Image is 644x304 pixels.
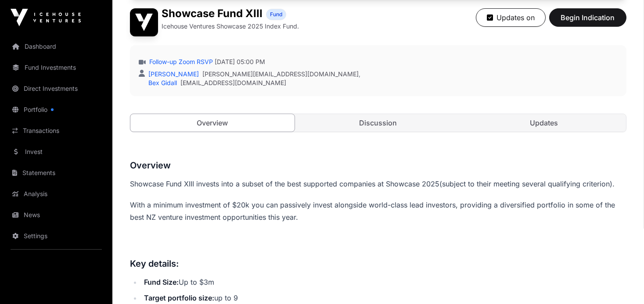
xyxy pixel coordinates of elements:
[215,57,265,66] span: [DATE] 05:00 PM
[7,205,105,225] a: News
[202,70,359,79] a: [PERSON_NAME][EMAIL_ADDRESS][DOMAIN_NAME]
[162,22,299,31] p: Icehouse Ventures Showcase 2025 Index Fund.
[130,179,439,188] span: Showcase Fund XIII invests into a subset of the best supported companies at Showcase 2025
[130,178,626,190] p: (subject to their meeting several qualifying criterion).
[130,199,626,223] p: With a minimum investment of $20k you can passively invest alongside world-class lead investors, ...
[162,8,263,20] h1: Showcase Fund XIII
[130,8,158,36] img: Showcase Fund XIII
[7,79,105,98] a: Direct Investments
[144,278,179,286] strong: Fund Size:
[147,70,360,79] div: ,
[7,163,105,182] a: Statements
[7,226,105,246] a: Settings
[180,79,286,87] a: [EMAIL_ADDRESS][DOMAIN_NAME]
[549,17,626,26] a: Begin Indication
[7,37,105,56] a: Dashboard
[141,292,626,304] li: up to 9
[130,158,626,172] h3: Overview
[296,114,461,132] a: Discussion
[7,121,105,140] a: Transactions
[549,8,626,27] button: Begin Indication
[130,114,626,132] nav: Tabs
[130,257,626,271] h3: Key details:
[11,9,81,26] img: Icehouse Ventures Logo
[462,114,626,132] a: Updates
[144,293,214,302] strong: Target portfolio size:
[600,262,644,304] iframe: Chat Widget
[560,12,615,23] span: Begin Indication
[148,57,213,66] a: Follow-up Zoom RSVP
[270,11,282,18] span: Fund
[7,100,105,119] a: Portfolio
[147,79,177,86] a: Bex Gidall
[7,58,105,77] a: Fund Investments
[130,114,295,132] a: Overview
[141,276,626,288] li: Up to $3m
[7,184,105,204] a: Analysis
[7,142,105,161] a: Invest
[147,70,199,78] a: [PERSON_NAME]
[476,8,546,27] button: Updates on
